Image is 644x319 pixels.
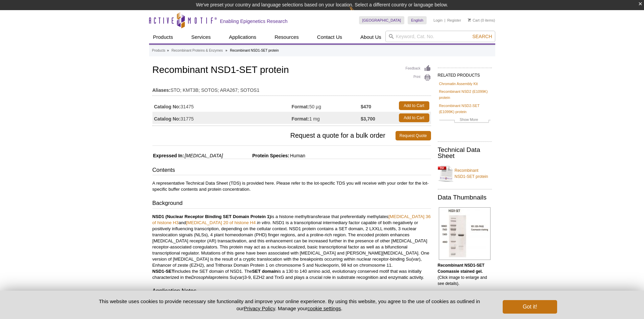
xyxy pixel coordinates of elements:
[257,220,270,225] i: in vitro
[349,5,367,21] img: Change Here
[439,88,491,101] a: Recombinant NSD2 (E1099K) protein
[307,305,341,311] button: cookie settings
[289,153,305,158] span: Human
[152,153,184,158] span: Expressed In:
[244,305,275,311] a: Privacy Policy
[87,298,492,312] p: This website uses cookies to provide necessary site functionality and improve your online experie...
[503,300,557,314] button: Got it!
[152,65,431,76] h1: Recombinant NSD1-SET protein
[152,214,431,225] a: [MEDICAL_DATA] 36 of histone H3
[438,262,492,287] p: (Click image to enlarge and see details).
[361,116,375,122] strong: $3,700
[396,131,431,140] a: Request Quote
[152,214,431,281] p: is a histone methyltransferase that preferentially methylates and . NSD1 is a transcriptional int...
[149,31,177,44] a: Products
[152,112,292,124] td: 31775
[399,113,429,122] a: Add to Cart
[152,87,171,93] strong: Aliases:
[313,31,346,44] a: Contact Us
[447,18,461,23] a: Register
[468,18,480,23] a: Cart
[167,49,169,52] li: »
[225,31,260,44] a: Applications
[359,16,405,24] a: [GEOGRAPHIC_DATA]
[406,74,431,81] a: Print
[438,163,492,184] a: Recombinant NSD1-SET protein
[152,48,165,54] a: Products
[399,101,429,110] a: Add to Cart
[438,194,492,201] h2: Data Thumbnails
[230,49,279,52] li: Recombinant NSD1-SET protein
[438,147,492,159] h2: Technical Data Sheet
[408,16,427,24] a: English
[152,166,431,176] h3: Contents
[154,104,181,110] strong: Catalog No:
[468,18,471,22] img: Your Cart
[433,18,443,23] a: Login
[468,16,495,24] li: (0 items)
[439,81,478,87] a: Chromatin Assembly Kit
[220,18,288,24] h2: Enabling Epigenetics Research
[152,214,271,219] strong: NSD1 (Nuclear Receptor Binding SET Domain Protein 1)
[185,153,223,158] i: [MEDICAL_DATA]
[472,34,492,39] span: Search
[356,31,385,44] a: About Us
[152,287,431,296] h3: Application Notes
[152,83,431,94] td: STO; KMT3B; SOTOS; ARA267; SOTOS1
[224,153,289,158] span: Protein Species:
[439,116,491,124] a: Show More
[152,180,431,192] p: A representative Technical Data Sheet (TDS) is provided here. Please refer to the lot-specific TD...
[171,48,223,54] a: Recombinant Proteins & Enzymes
[292,112,361,124] td: 1 mg
[152,131,396,140] span: Request a quote for a bulk order
[385,31,495,42] input: Keyword, Cat. No.
[191,275,213,280] i: Drosophila
[187,31,215,44] a: Services
[292,100,361,112] td: 50 µg
[186,220,256,225] a: [MEDICAL_DATA] 20 of histone H4
[252,269,278,274] b: SET domain
[154,116,181,122] strong: Catalog No:
[152,269,174,274] strong: NSD1-SET
[445,16,446,24] li: |
[292,104,309,110] strong: Format:
[152,100,292,112] td: 31475
[361,104,371,110] strong: $470
[470,33,494,39] button: Search
[270,31,303,44] a: Resources
[438,263,485,274] b: Recombinant NSD1-SET Coomassie stained gel.
[152,199,431,209] h3: Background
[439,103,491,115] a: Recombinant NSD2-SET (E1099K) protein
[225,49,228,52] li: »
[292,116,309,122] strong: Format:
[439,207,491,260] img: Recombinant NSD1-SET Coomassie gel
[406,65,431,72] a: Feedback
[438,68,492,80] h2: RELATED PRODUCTS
